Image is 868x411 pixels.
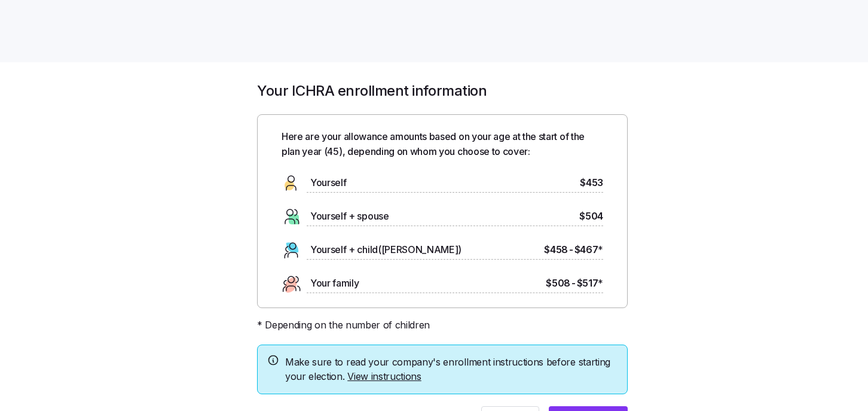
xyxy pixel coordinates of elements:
[544,242,568,257] span: $458
[580,175,603,190] span: $453
[257,318,430,333] span: * Depending on the number of children
[546,276,570,291] span: $508
[579,209,603,224] span: $504
[310,276,359,291] span: Your family
[577,276,603,291] span: $517
[310,175,346,190] span: Yourself
[310,242,461,257] span: Yourself + child([PERSON_NAME])
[282,129,603,159] span: Here are your allowance amounts based on your age at the start of the plan year ( 45 ), depending...
[310,209,389,224] span: Yourself + spouse
[574,242,603,257] span: $467
[571,276,576,291] span: -
[569,242,573,257] span: -
[257,81,628,100] h1: Your ICHRA enrollment information
[347,370,421,382] a: View instructions
[285,355,618,385] span: Make sure to read your company's enrollment instructions before starting your election.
